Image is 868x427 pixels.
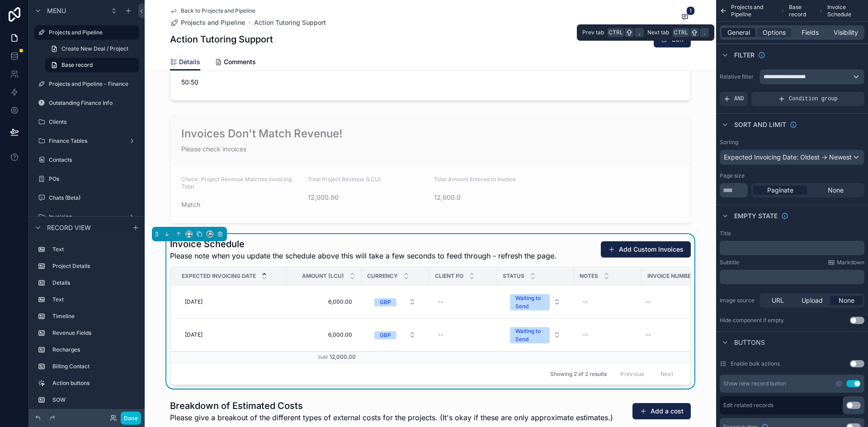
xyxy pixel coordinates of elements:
[731,360,780,367] label: Enable bulk actions
[47,223,91,232] span: Record view
[34,25,139,40] a: Projects and Pipeline
[254,18,326,27] a: Action Tutoring Support
[438,331,443,338] div: --
[679,12,691,23] button: 1
[636,29,643,36] span: ,
[49,194,137,202] label: Chats (Beta)
[647,29,669,36] span: Next tab
[34,96,139,110] a: Outstanding Finance Info
[583,331,588,338] div: --
[61,45,128,52] span: Create New Deal / Project
[731,4,777,18] span: Projects and Pipeline
[828,259,864,266] a: Markdown
[767,186,793,195] span: Paginate
[834,28,858,37] span: Visibility
[701,29,708,36] span: .
[45,58,139,72] a: Base record
[734,338,765,347] span: Buttons
[720,150,864,164] div: Expected Invoicing Date: Oldest -> Newest
[61,61,93,69] span: Base record
[763,28,786,37] span: Options
[49,118,137,126] label: Clients
[121,412,141,425] button: Done
[52,380,136,387] label: Action buttons
[582,29,604,36] span: Prev tab
[49,213,125,221] label: Invoicing
[52,329,136,337] label: Revenue Fields
[789,4,816,18] span: Base record
[170,33,273,46] h1: Action Tutoring Support
[673,28,689,37] span: Ctrl
[802,28,819,37] span: Fields
[772,296,784,305] span: URL
[49,99,137,107] label: Outstanding Finance Info
[52,313,136,320] label: Timeline
[515,294,544,310] div: Waiting to Send
[52,263,136,270] label: Project Details
[435,272,463,280] span: Client PO
[47,6,66,15] span: Menu
[720,270,864,284] div: scrollable content
[49,80,137,88] label: Projects and Pipeline - Finance
[49,29,134,36] label: Projects and Pipeline
[302,272,344,280] span: Amount (LCU)
[720,317,784,324] div: Hide component if empty
[29,238,145,409] div: scrollable content
[837,259,864,266] span: Markdown
[367,327,423,343] button: Select Button
[34,115,139,129] a: Clients
[720,172,745,179] label: Page size
[686,6,695,15] span: 1
[185,298,203,305] span: [DATE]
[608,28,624,37] span: Ctrl
[52,396,136,404] label: SOW
[723,380,786,387] div: Show new record button
[179,57,200,66] span: Details
[367,272,398,280] span: Currency
[734,95,744,103] span: AND
[720,297,756,304] label: Image source
[734,211,778,221] span: Empty state
[297,298,352,305] span: 6,000.00
[503,323,568,347] button: Select Button
[723,402,774,409] label: Edit related records
[720,230,731,237] label: Title
[802,296,823,305] span: Upload
[438,298,443,305] div: --
[727,28,750,37] span: General
[34,191,139,205] a: Chats (Beta)
[182,272,256,280] span: Expected Invoicing Date
[49,175,137,183] label: POs
[52,363,136,370] label: Billing Contact
[52,296,136,303] label: Text
[34,77,139,91] a: Projects and Pipeline - Finance
[34,134,139,148] a: Finance Tables
[583,298,588,305] div: --
[580,272,598,280] span: Notes
[646,331,651,338] div: --
[550,371,607,378] span: Showing 2 of 2 results
[503,290,568,314] button: Select Button
[52,346,136,353] label: Recharges
[380,298,391,306] div: GBP
[185,331,203,338] span: [DATE]
[34,153,139,167] a: Contacts
[297,331,352,338] span: 6,000.00
[601,241,691,258] button: Add Custom Invoices
[647,272,694,280] span: Invoice Number
[839,296,854,305] span: None
[646,298,651,305] div: --
[34,210,139,224] a: Invoicing
[367,294,423,310] button: Select Button
[215,54,256,72] a: Comments
[170,250,557,261] span: Please note when you update the schedule above this will take a few seconds to feed through - ref...
[45,42,139,56] a: Create New Deal / Project
[720,259,739,266] label: Subtitle
[330,353,356,360] span: 12,000.00
[49,137,125,145] label: Finance Tables
[720,241,864,255] div: scrollable content
[789,95,838,103] span: Condition group
[181,18,245,27] span: Projects and Pipeline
